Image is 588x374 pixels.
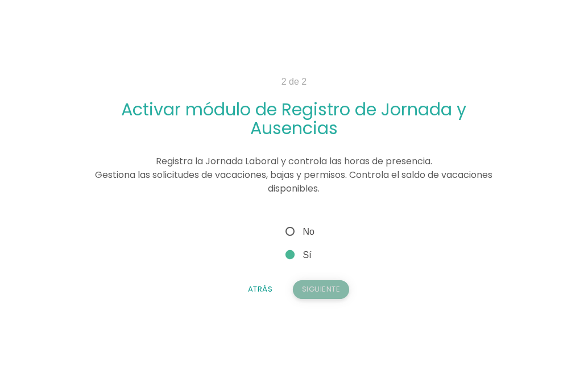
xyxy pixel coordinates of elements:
h2: Activar módulo de Registro de Jornada y Ausencias [88,100,500,138]
span: No [283,225,314,239]
span: Sí [283,248,312,262]
span: Registra la Jornada Laboral y controla las horas de presencia. Gestiona las solicitudes de vacaci... [95,155,492,195]
button: Siguiente [293,280,350,298]
p: 2 de 2 [88,75,500,89]
button: Atrás [239,280,282,298]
